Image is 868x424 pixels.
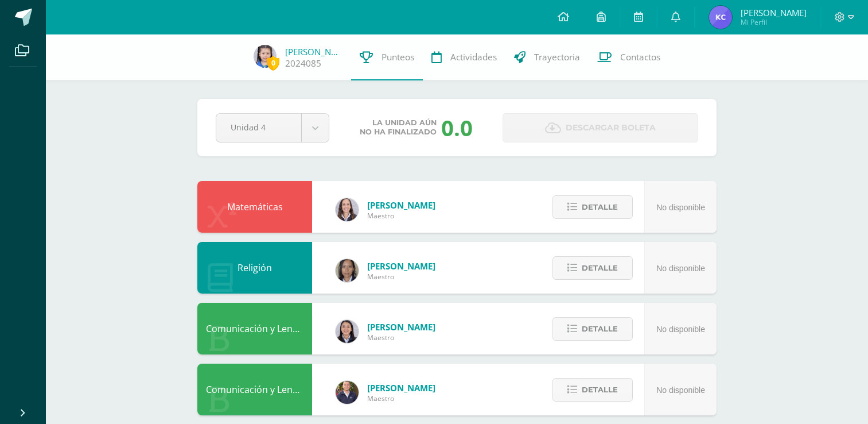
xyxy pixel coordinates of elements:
[231,114,287,141] span: Unidad 4
[351,34,423,80] a: Punteos
[441,113,473,142] div: 0.0
[620,51,660,63] span: Contactos
[197,242,312,294] div: Religión
[367,394,435,403] span: Maestro
[197,364,312,415] div: Comunicación y Lenguaje L2
[267,56,279,70] span: 0
[197,303,312,354] div: Comunicación y Lenguaje L1
[450,51,497,63] span: Actividades
[582,196,618,218] span: Detalle
[367,199,435,211] span: [PERSON_NAME]
[582,318,618,340] span: Detalle
[741,17,807,27] span: Mi Perfil
[582,379,618,400] span: Detalle
[367,333,435,342] span: Maestro
[582,257,618,279] span: Detalle
[589,34,669,80] a: Contactos
[254,45,277,68] img: a641562bd975a6737af22887ff6c39ad.png
[285,46,342,57] a: [PERSON_NAME]
[566,114,656,142] span: Descargar boleta
[552,256,633,280] button: Detalle
[656,386,705,395] span: No disponible
[367,382,435,394] span: [PERSON_NAME]
[336,259,359,282] img: 69ae3ad5c76ff258cb10e64230d73c76.png
[367,272,435,282] span: Maestro
[197,181,312,233] div: Matemáticas
[552,378,633,402] button: Detalle
[656,325,705,334] span: No disponible
[656,203,705,212] span: No disponible
[367,260,435,272] span: [PERSON_NAME]
[505,34,589,80] a: Trayectoria
[360,118,437,137] span: La unidad aún no ha finalizado
[336,198,359,221] img: 171b52ba97c465f034d672f41615d0ce.png
[382,51,414,63] span: Punteos
[534,51,580,63] span: Trayectoria
[336,320,359,343] img: 92d1bc1e41ebe8b0171607cc48423f56.png
[709,6,732,29] img: a47dbd50a491d6066ec341ab1d02324c.png
[285,57,321,70] a: 2024085
[216,114,329,142] a: Unidad 4
[367,321,435,333] span: [PERSON_NAME]
[552,317,633,341] button: Detalle
[552,195,633,219] button: Detalle
[336,381,359,404] img: 91d0d8d7f4541bee8702541c95888cbd.png
[423,34,505,80] a: Actividades
[741,7,807,18] span: [PERSON_NAME]
[656,264,705,273] span: No disponible
[367,211,435,221] span: Maestro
